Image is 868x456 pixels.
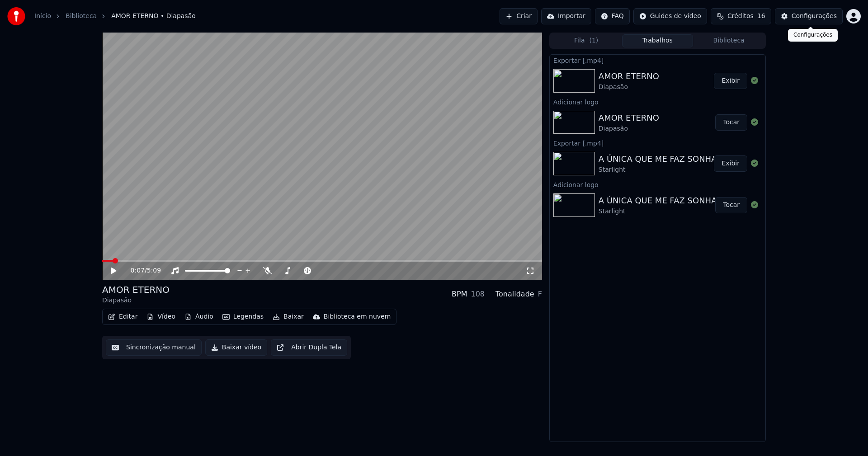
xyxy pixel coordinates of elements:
span: 0:07 [131,266,145,275]
button: Créditos16 [711,8,771,24]
button: Trabalhos [622,34,693,47]
button: Biblioteca [693,34,764,47]
button: Sincronização manual [106,339,202,356]
div: Adicionar logo [550,96,765,107]
button: Editar [104,310,141,323]
button: Legendas [219,310,267,323]
div: BPM [452,289,467,300]
div: Starlight [599,207,722,216]
span: 5:09 [147,266,161,275]
div: 108 [471,289,485,300]
div: A ÚNICA QUE ME FAZ SONHAR [599,194,722,207]
img: youka [7,7,25,25]
button: Importar [541,8,591,24]
nav: breadcrumb [34,12,196,21]
div: Configurações [792,12,837,21]
div: / [131,266,152,275]
div: AMOR ETERNO [599,70,659,83]
button: Abrir Dupla Tela [271,339,347,356]
span: 16 [757,12,765,21]
div: Tonalidade [495,289,534,300]
button: Exibir [714,73,747,89]
div: Exportar [.mp4] [550,55,765,66]
button: Configurações [775,8,843,24]
button: Fila [551,34,622,47]
a: Biblioteca [66,12,97,21]
button: Criar [500,8,538,24]
button: Baixar vídeo [205,339,267,356]
span: Créditos [727,12,754,21]
div: Diapasão [599,124,659,133]
div: Adicionar logo [550,179,765,190]
div: Starlight [599,165,722,174]
div: Diapasão [599,83,659,92]
button: Exibir [714,155,747,172]
button: Áudio [181,310,217,323]
button: Tocar [715,114,747,131]
button: Baixar [269,310,307,323]
div: A ÚNICA QUE ME FAZ SONHAR [599,153,722,165]
a: Início [34,12,51,21]
div: Diapasão [102,296,170,305]
div: Configurações [788,29,838,42]
button: Guides de vídeo [633,8,707,24]
div: AMOR ETERNO [102,283,170,296]
button: Tocar [715,197,747,213]
div: AMOR ETERNO [599,112,659,124]
button: FAQ [595,8,630,24]
span: ( 1 ) [589,36,598,45]
div: Exportar [.mp4] [550,137,765,148]
div: F [538,289,542,300]
div: Biblioteca em nuvem [324,312,391,321]
span: AMOR ETERNO • Diapasão [111,12,196,21]
button: Vídeo [143,310,179,323]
